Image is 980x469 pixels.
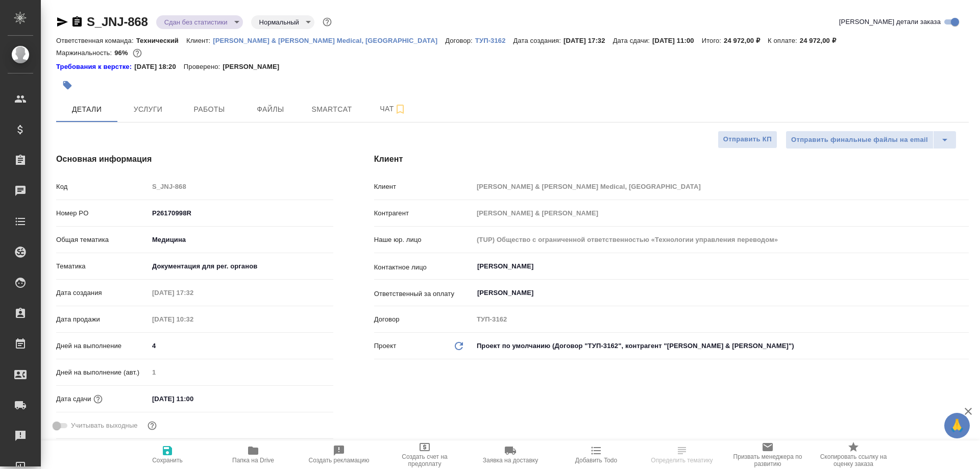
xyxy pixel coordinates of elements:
p: Тематика [56,261,149,271]
p: Наше юр. лицо [374,235,473,245]
p: Дата создания: [513,37,563,44]
span: Smartcat [307,103,356,116]
p: [DATE] 11:00 [652,37,702,44]
p: Клиент: [186,37,213,44]
button: Заявка на доставку [468,440,553,469]
p: Ответственная команда: [56,37,136,44]
p: Проект [374,341,397,351]
span: Призвать менеджера по развитию [731,453,804,467]
input: Пустое поле [473,232,969,247]
button: Сдан без статистики [161,18,231,27]
p: [DATE] 17:32 [563,37,613,44]
div: Сдан без статистики [251,15,314,29]
span: Скопировать ссылку на оценку заказа [817,453,890,467]
p: Дата сдачи [56,394,91,404]
button: Нормальный [256,18,302,27]
button: Скопировать ссылку на оценку заказа [811,440,896,469]
p: Проверено: [184,62,223,72]
button: Отправить финальные файлы на email [786,131,934,149]
p: Договор [374,314,473,325]
button: Доп статусы указывают на важность/срочность заказа [321,15,334,29]
a: S_JNJ-868 [87,15,148,29]
span: 🙏 [948,415,966,436]
button: Скопировать ссылку для ЯМессенджера [56,16,68,28]
p: [DATE] 18:20 [134,62,184,72]
button: Призвать менеджера по развитию [725,440,811,469]
input: Пустое поле [149,365,333,380]
button: Open [963,265,965,267]
h4: Основная информация [56,153,333,165]
button: 🙏 [944,413,970,438]
p: Итого: [702,37,724,44]
div: Документация для рег. органов [149,258,333,275]
button: Выбери, если сб и вс нужно считать рабочими днями для выполнения заказа. [145,419,159,432]
span: Учитывать выходные [71,421,138,431]
p: Общая тематика [56,235,149,245]
span: Заявка на доставку [483,457,538,464]
p: 24 972,00 ₽ [724,37,768,44]
span: Создать счет на предоплату [388,453,461,467]
span: Детали [62,103,111,116]
p: Дней на выполнение (авт.) [56,367,149,378]
div: Медицина [149,231,333,249]
span: Чат [369,103,418,115]
button: Скопировать ссылку [71,16,83,28]
a: ТУП-3162 [475,36,513,44]
p: 96% [114,49,130,57]
span: Определить тематику [651,457,713,464]
div: Сдан без статистики [156,15,243,29]
p: Контактное лицо [374,262,473,273]
input: Пустое поле [149,312,238,327]
button: 890.20 RUB; [131,46,144,60]
input: Пустое поле [473,206,969,220]
div: split button [786,131,957,149]
button: Отправить КП [718,131,777,149]
p: [PERSON_NAME] [223,62,287,72]
button: Добавить тэг [56,74,79,96]
button: Добавить Todo [553,440,639,469]
a: [PERSON_NAME] & [PERSON_NAME] Medical, [GEOGRAPHIC_DATA] [213,36,445,44]
input: Пустое поле [473,179,969,194]
p: Дата создания [56,288,149,298]
input: ✎ Введи что-нибудь [149,391,238,406]
p: Дата сдачи: [613,37,652,44]
span: [PERSON_NAME] детали заказа [839,17,941,27]
p: Контрагент [374,208,473,218]
input: Пустое поле [149,179,333,194]
p: 24 972,00 ₽ [800,37,844,44]
div: Нажми, чтобы открыть папку с инструкцией [56,62,134,72]
p: К оплате: [768,37,800,44]
input: ✎ Введи что-нибудь [149,206,333,220]
p: [PERSON_NAME] & [PERSON_NAME] Medical, [GEOGRAPHIC_DATA] [213,37,445,44]
p: Маржинальность: [56,49,114,57]
p: Номер PO [56,208,149,218]
p: Технический [136,37,186,44]
input: Пустое поле [149,285,238,300]
p: Договор: [445,37,475,44]
button: Папка на Drive [210,440,296,469]
button: Сохранить [125,440,210,469]
span: Добавить Todo [575,457,617,464]
span: Работы [185,103,234,116]
p: Ответственный за оплату [374,289,473,299]
button: Создать рекламацию [296,440,382,469]
input: Пустое поле [473,312,969,327]
span: Создать рекламацию [309,457,370,464]
input: ✎ Введи что-нибудь [149,338,333,353]
span: Отправить КП [723,134,772,145]
h4: Клиент [374,153,969,165]
p: Дней на выполнение [56,341,149,351]
div: Проект по умолчанию (Договор "ТУП-3162", контрагент "[PERSON_NAME] & [PERSON_NAME]") [473,337,969,355]
button: Определить тематику [639,440,725,469]
svg: Подписаться [394,103,406,115]
button: Создать счет на предоплату [382,440,468,469]
span: Папка на Drive [232,457,274,464]
button: Если добавить услуги и заполнить их объемом, то дата рассчитается автоматически [91,392,105,406]
span: Услуги [124,103,173,116]
span: Отправить финальные файлы на email [791,134,928,146]
span: Файлы [246,103,295,116]
p: Дата продажи [56,314,149,325]
button: Open [963,292,965,294]
p: Код [56,182,149,192]
span: Сохранить [152,457,183,464]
